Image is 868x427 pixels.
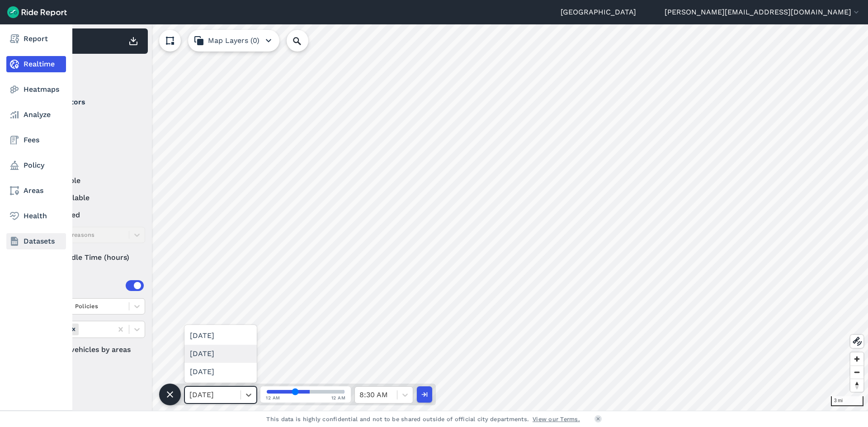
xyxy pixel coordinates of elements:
button: [PERSON_NAME][EMAIL_ADDRESS][DOMAIN_NAME] [665,7,861,18]
div: [DATE] [184,363,257,381]
div: [DATE] [184,345,257,363]
a: Report [6,31,66,47]
a: Realtime [6,56,66,72]
div: Remove Areas (6) [69,324,79,335]
label: Filter vehicles by areas [37,344,145,355]
a: Heatmaps [6,81,66,98]
div: Filter [33,58,148,86]
canvas: Map [29,24,868,411]
label: Bird [37,115,145,126]
summary: Status [37,150,144,175]
span: 12 AM [331,394,346,401]
button: Map Layers (0) [188,30,279,52]
div: Idle Time (hours) [37,249,145,266]
a: Fees [6,132,66,148]
a: [GEOGRAPHIC_DATA] [561,7,636,18]
a: Datasets [6,233,66,249]
a: Policy [6,157,66,174]
summary: Areas [37,273,144,298]
input: Search Location or Vehicles [287,30,323,52]
label: available [37,175,145,186]
div: Areas [49,280,144,291]
button: Zoom in [850,352,863,366]
summary: Operators [37,89,144,115]
a: View our Terms. [533,415,580,423]
label: Lime [37,132,145,143]
div: 3 mi [831,396,863,406]
div: [DATE] [184,327,257,345]
a: Health [6,208,66,224]
span: 12 AM [266,394,280,401]
label: reserved [37,210,145,221]
img: Ride Report [7,6,67,18]
label: unavailable [37,192,145,203]
a: Analyze [6,107,66,123]
a: Areas [6,183,66,199]
button: Zoom out [850,366,863,379]
button: Reset bearing to north [850,379,863,392]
